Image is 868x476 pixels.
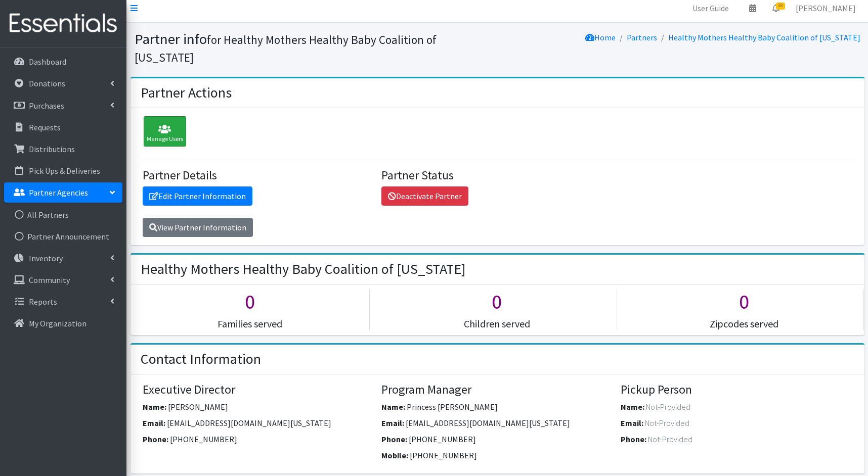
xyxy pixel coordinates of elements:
a: Donations [4,73,122,93]
h1: 0 [131,290,370,314]
a: Purchases [4,96,122,116]
h4: Executive Director [143,383,374,397]
label: Phone: [143,433,168,445]
span: [EMAIL_ADDRESS][DOMAIN_NAME][US_STATE] [167,418,331,428]
a: View Partner Information [143,218,253,237]
p: Community [29,275,70,285]
span: [PHONE_NUMBER] [409,434,476,444]
p: Inventory [29,253,63,263]
a: Distributions [4,139,122,159]
a: Community [4,270,122,290]
label: Mobile: [381,449,408,461]
label: Email: [381,417,404,429]
h5: Children served [377,318,617,330]
a: Inventory [4,248,122,268]
h2: Healthy Mothers Healthy Baby Coalition of [US_STATE] [141,261,465,278]
img: HumanEssentials [4,7,122,40]
p: Distributions [29,144,75,154]
div: Manage Users [144,116,186,147]
h2: Partner Actions [141,84,232,102]
a: Healthy Mothers Healthy Baby Coalition of [US_STATE] [668,32,860,42]
h4: Partner Details [143,168,374,183]
label: Phone: [381,433,407,445]
h5: Zipcodes served [625,318,864,330]
h5: Families served [131,318,370,330]
a: Reports [4,292,122,312]
h4: Partner Status [381,168,613,183]
p: Purchases [29,101,64,111]
a: Partner Announcement [4,226,122,247]
h4: Program Manager [381,383,613,397]
label: Name: [381,401,405,413]
label: Name: [621,401,644,413]
a: Pick Ups & Deliveries [4,161,122,181]
label: Email: [621,417,643,429]
h4: Pickup Person [621,383,852,397]
a: Dashboard [4,52,122,72]
a: Home [585,32,616,42]
p: Pick Ups & Deliveries [29,166,100,176]
label: Email: [143,417,165,429]
span: [EMAIL_ADDRESS][DOMAIN_NAME][US_STATE] [406,418,570,428]
span: Not-Provided [646,402,690,412]
p: Dashboard [29,57,66,67]
span: Princess [PERSON_NAME] [407,402,498,412]
a: All Partners [4,205,122,225]
span: Not-Provided [645,418,689,428]
p: Donations [29,78,65,88]
p: Requests [29,122,61,132]
a: Edit Partner Information [143,186,252,206]
span: [PHONE_NUMBER] [170,434,237,444]
span: 38 [776,3,785,10]
p: Partner Agencies [29,187,88,198]
a: Deactivate Partner [381,186,468,206]
a: Manage Users [139,128,186,138]
h1: 0 [377,290,617,314]
a: Partner Agencies [4,182,122,203]
h1: Partner info [135,30,494,65]
h2: Contact Information [141,351,261,368]
span: Not-Provided [648,434,692,444]
a: My Organization [4,313,122,334]
a: Requests [4,117,122,137]
a: Partners [627,32,657,42]
span: [PERSON_NAME] [168,402,228,412]
p: Reports [29,297,57,307]
p: My Organization [29,318,86,328]
h1: 0 [625,290,864,314]
span: [PHONE_NUMBER] [410,450,477,460]
small: for Healthy Mothers Healthy Baby Coalition of [US_STATE] [135,32,437,65]
label: Name: [143,401,166,413]
label: Phone: [621,433,646,445]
